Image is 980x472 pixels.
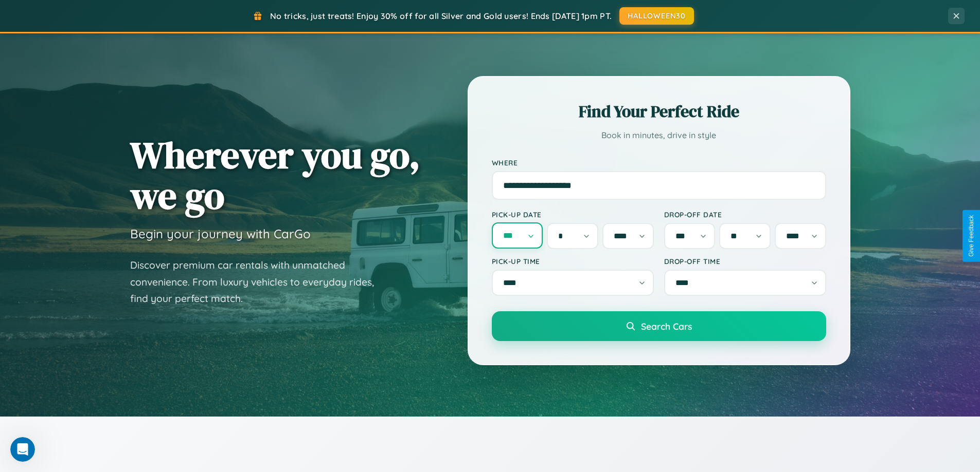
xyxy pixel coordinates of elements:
label: Pick-up Date [492,210,654,219]
label: Pick-up Time [492,257,654,266]
label: Drop-off Time [664,257,826,266]
p: Book in minutes, drive in style [492,128,826,143]
h1: Wherever you go, we go [130,135,420,216]
label: Drop-off Date [664,210,826,219]
h2: Find Your Perfect Ride [492,100,826,123]
iframe: Intercom live chat [10,437,35,462]
span: No tricks, just treats! Enjoy 30% off for all Silver and Gold users! Ends [DATE] 1pm PT. [270,11,612,21]
label: Where [492,158,826,167]
p: Discover premium car rentals with unmatched convenience. From luxury vehicles to everyday rides, ... [130,257,387,307]
h3: Begin your journey with CarGo [130,226,311,241]
button: HALLOWEEN30 [619,7,694,25]
button: Search Cars [492,311,826,341]
div: Give Feedback [968,215,975,257]
span: Search Cars [641,320,692,332]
